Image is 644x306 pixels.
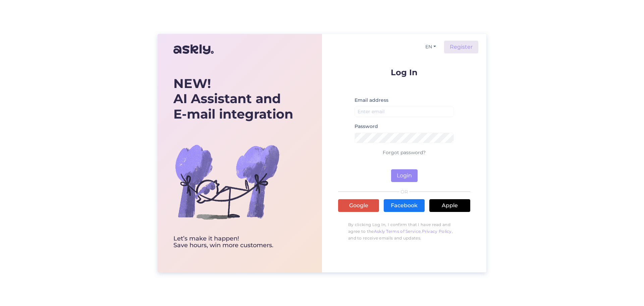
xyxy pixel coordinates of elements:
a: Askly Terms of Service [374,229,421,234]
label: Email address [355,97,388,104]
a: Google [338,199,379,212]
img: bg-askly [173,128,281,235]
button: Login [391,169,418,182]
button: EN [423,42,439,52]
p: By clicking Log In, I confirm that I have read and agree to the , , and to receive emails and upd... [338,218,470,245]
span: OR [399,189,409,194]
b: NEW! [173,76,211,91]
a: Facebook [384,199,425,212]
a: Apple [429,199,470,212]
input: Enter email [355,106,454,117]
label: Password [355,123,378,130]
img: Askly [173,41,214,57]
a: Forgot password? [383,149,426,156]
p: Log In [338,68,470,77]
div: AI Assistant and E-mail integration [173,76,293,122]
a: Register [444,41,478,53]
div: Let’s make it happen! Save hours, win more customers. [173,235,293,249]
a: Privacy Policy [422,229,452,234]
